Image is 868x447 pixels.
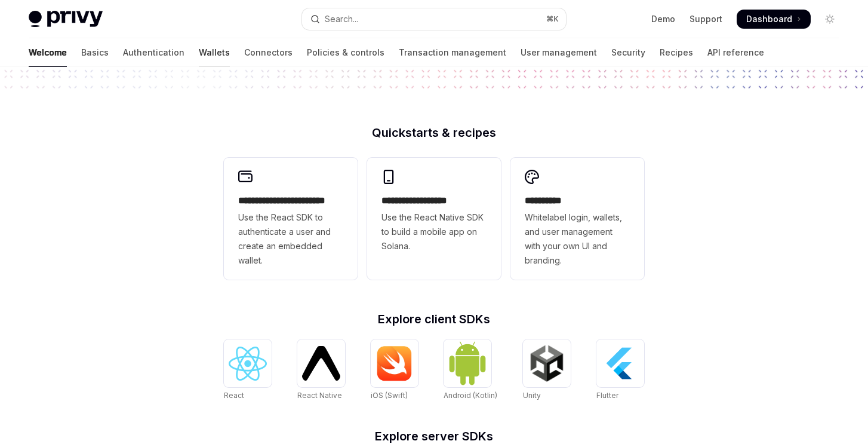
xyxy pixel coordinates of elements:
a: UnityUnity [523,339,571,402]
a: Transaction management [399,38,506,67]
a: Recipes [660,38,693,67]
a: FlutterFlutter [596,339,644,402]
a: Support [690,13,722,25]
span: Flutter [596,391,618,400]
button: Toggle dark mode [820,10,839,29]
span: React Native [297,391,342,400]
a: Policies & controls [307,38,384,67]
a: Security [611,38,645,67]
img: React [229,347,267,381]
a: Android (Kotlin)Android (Kotlin) [444,339,497,402]
a: Wallets [199,38,230,67]
a: API reference [707,38,764,67]
img: Android (Kotlin) [448,341,487,385]
img: React Native [302,346,340,380]
span: Use the React SDK to authenticate a user and create an embedded wallet. [238,210,343,268]
a: User management [521,38,597,67]
a: React NativeReact Native [297,339,345,402]
h2: Quickstarts & recipes [224,127,644,139]
a: **** *****Whitelabel login, wallets, and user management with your own UI and branding. [510,158,644,280]
a: Welcome [29,38,67,67]
span: Unity [523,391,541,400]
span: iOS (Swift) [371,391,408,400]
a: Basics [81,38,109,67]
a: **** **** **** ***Use the React Native SDK to build a mobile app on Solana. [367,158,501,280]
span: Dashboard [746,13,792,25]
span: ⌘ K [546,14,559,24]
span: Use the React Native SDK to build a mobile app on Solana. [381,210,487,253]
span: Whitelabel login, wallets, and user management with your own UI and branding. [525,210,630,268]
span: Android (Kotlin) [444,391,497,400]
img: iOS (Swift) [375,345,414,381]
a: ReactReact [224,339,272,402]
a: iOS (Swift)iOS (Swift) [371,339,418,402]
a: Authentication [123,38,184,67]
span: React [224,391,244,400]
a: Connectors [244,38,293,67]
h2: Explore client SDKs [224,313,644,325]
img: light logo [29,11,103,27]
img: Flutter [601,344,639,382]
a: Dashboard [737,10,811,29]
h2: Explore server SDKs [224,430,644,442]
img: Unity [528,344,566,382]
div: Search... [325,12,358,26]
a: Demo [651,13,675,25]
button: Open search [302,8,566,30]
